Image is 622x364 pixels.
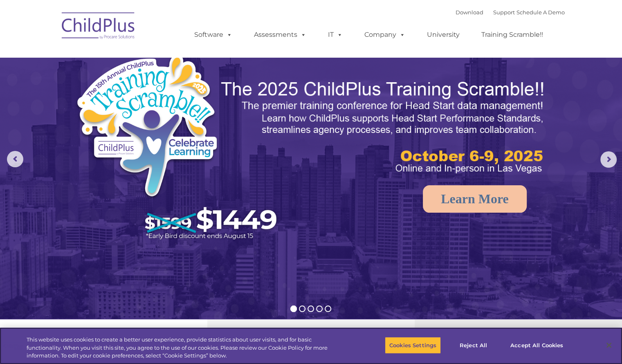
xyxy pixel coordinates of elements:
a: Download [456,9,483,16]
font: | [456,9,565,16]
button: Close [600,336,618,354]
img: ChildPlus by Procare Solutions [58,7,139,47]
a: Support [493,9,515,16]
a: Schedule A Demo [516,9,565,16]
button: Cookies Settings [385,337,441,354]
a: Software [186,27,240,43]
span: Last name [114,54,139,60]
a: University [419,27,468,43]
button: Accept All Cookies [506,337,568,354]
a: Learn More [423,185,527,213]
div: This website uses cookies to create a better user experience, provide statistics about user visit... [27,336,342,360]
a: Training Scramble!! [473,27,551,43]
a: Assessments [246,27,314,43]
span: Phone number [114,88,148,94]
a: Company [356,27,413,43]
a: IT [320,27,351,43]
button: Reject All [448,337,499,354]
